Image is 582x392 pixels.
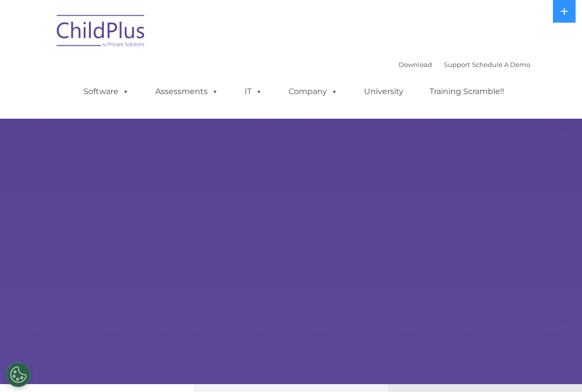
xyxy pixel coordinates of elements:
a: IT [235,82,272,101]
button: Cookies Settings [6,362,31,387]
a: Assessments [145,82,228,101]
a: Company [279,82,348,101]
a: Software [73,82,139,101]
a: Support [444,61,470,68]
img: ChildPlus by Procare Solutions [52,8,150,57]
a: University [354,82,413,101]
a: Schedule A Demo [472,61,530,68]
a: Training Scramble!! [420,82,514,101]
font: | [399,61,530,68]
a: Download [399,61,432,68]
